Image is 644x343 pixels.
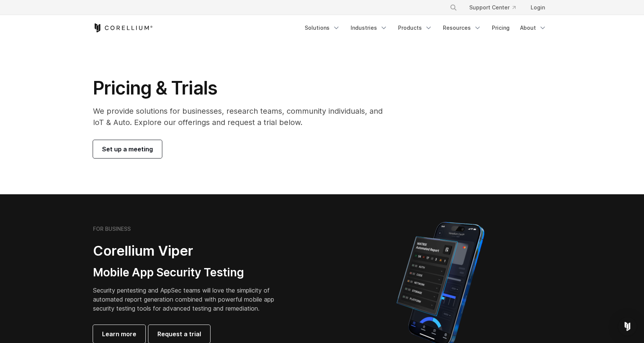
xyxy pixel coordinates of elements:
[93,242,286,259] h2: Corellium Viper
[148,325,210,343] a: Request a trial
[618,317,636,335] div: Open Intercom Messenger
[300,21,345,35] a: Solutions
[463,1,522,14] a: Support Center
[93,265,286,280] h3: Mobile App Security Testing
[102,329,136,338] span: Learn more
[346,21,392,35] a: Industries
[93,23,153,32] a: Corellium Home
[394,21,437,35] a: Products
[441,1,551,14] div: Navigation Menu
[516,21,551,35] a: About
[93,226,131,232] h6: FOR BUSINESS
[300,21,551,35] div: Navigation Menu
[102,145,153,154] span: Set up a meeting
[438,21,486,35] a: Resources
[93,77,393,99] h1: Pricing & Trials
[487,21,514,35] a: Pricing
[447,1,460,14] button: Search
[157,329,201,338] span: Request a trial
[93,140,162,158] a: Set up a meeting
[525,1,551,14] a: Login
[93,286,286,313] p: Security pentesting and AppSec teams will love the simplicity of automated report generation comb...
[93,105,393,128] p: We provide solutions for businesses, research teams, community individuals, and IoT & Auto. Explo...
[93,325,145,343] a: Learn more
